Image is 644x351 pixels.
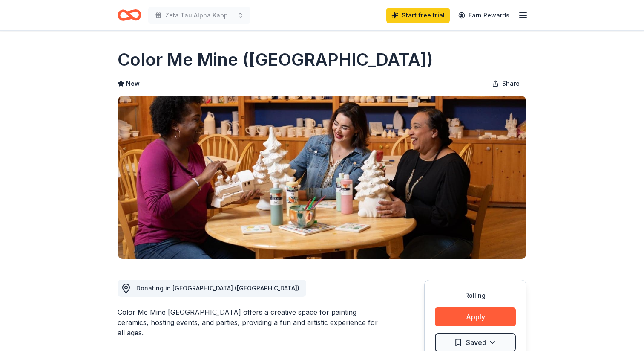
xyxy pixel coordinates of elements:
div: Color Me Mine [GEOGRAPHIC_DATA] offers a creative space for painting ceramics, hosting events, an... [118,307,383,338]
button: Zeta Tau Alpha Kappa Iota Basket Raffle Week and Pink Ball [148,7,250,24]
div: Rolling [435,290,516,301]
span: Zeta Tau Alpha Kappa Iota Basket Raffle Week and Pink Ball [165,10,233,20]
a: Start free trial [386,8,450,23]
button: Apply [435,307,516,326]
span: Saved [466,337,486,348]
h1: Color Me Mine ([GEOGRAPHIC_DATA]) [118,48,433,72]
img: Image for Color Me Mine (Lehigh Valley) [118,96,526,259]
a: Home [118,5,141,25]
span: Donating in [GEOGRAPHIC_DATA] ([GEOGRAPHIC_DATA]) [136,284,299,292]
span: New [126,78,140,89]
a: Earn Rewards [453,8,515,23]
span: Share [502,78,520,89]
button: Share [485,75,526,92]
